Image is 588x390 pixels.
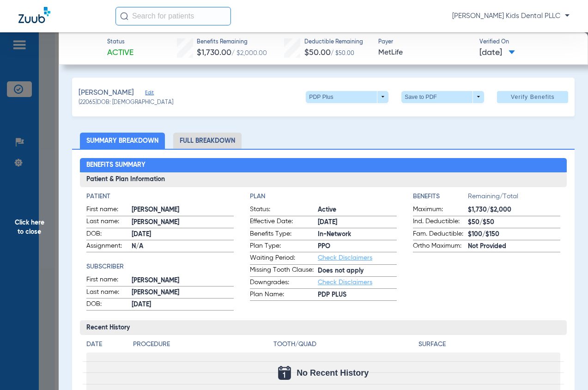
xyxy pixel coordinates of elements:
li: Full Breakdown [173,133,242,149]
h4: Patient [86,192,233,201]
span: / $2,000.00 [231,50,267,56]
span: Downgrades: [250,278,318,289]
span: Ortho Maximum: [413,241,468,252]
button: Save to PDF [401,91,484,103]
span: [PERSON_NAME] Kids Dental PLLC [452,12,570,21]
img: Search Icon [120,12,128,20]
span: [PERSON_NAME] [79,87,134,99]
a: Check Disclaimers [318,255,372,261]
span: [DATE] [318,218,397,227]
h4: Procedure [133,340,270,349]
h4: Date [86,340,125,349]
span: Maximum: [413,205,468,216]
span: Active [107,47,133,59]
h4: Surface [418,340,560,349]
span: Active [318,205,397,215]
span: DOB: [86,229,132,240]
span: (22065) DOB: [DEMOGRAPHIC_DATA] [79,99,173,107]
span: Last name: [86,287,132,299]
span: Payer [378,38,472,47]
li: Summary Breakdown [80,133,165,149]
span: [DATE] [479,47,515,59]
span: / $50.00 [331,51,354,56]
span: $1,730.00 [197,49,231,57]
h4: Benefits [413,192,468,201]
span: In-Network [318,230,397,239]
span: PDP PLUS [318,290,397,300]
span: [PERSON_NAME] [132,276,233,286]
span: $1,730/$2,000 [468,205,560,215]
span: DOB: [86,299,132,311]
span: Assignment: [86,241,132,252]
span: Waiting Period: [250,253,318,264]
span: Does not apply [318,266,397,276]
span: [PERSON_NAME] [132,218,233,227]
span: Verified On [479,38,573,47]
h2: Benefits Summary [80,158,566,173]
h3: Recent History [80,320,566,335]
span: Not Provided [468,242,560,251]
span: Fam. Deductible: [413,229,468,240]
span: Edit [145,90,153,98]
h3: Patient & Plan Information [80,172,566,187]
span: Plan Type: [250,241,318,252]
span: Deductible Remaining [304,38,363,47]
span: Plan Name: [250,290,318,301]
span: $50.00 [304,49,331,57]
span: $100/$150 [468,230,560,239]
app-breakdown-title: Benefits [413,192,468,205]
span: Verify Benefits [511,93,555,101]
span: Status [107,38,133,47]
span: PPO [318,242,397,251]
span: [DATE] [132,300,233,310]
span: Remaining/Total [468,192,560,205]
input: Search for patients [115,7,231,25]
span: N/A [132,242,233,251]
h4: Tooth/Quad [273,340,415,349]
span: [PERSON_NAME] [132,205,233,215]
span: No Recent History [297,368,369,378]
span: First name: [86,275,132,286]
span: Benefits Type: [250,229,318,240]
span: Status: [250,205,318,216]
iframe: Chat Widget [542,346,588,390]
button: Verify Benefits [497,91,568,103]
span: Effective Date: [250,217,318,228]
span: Last name: [86,217,132,228]
span: $50/$50 [468,218,560,227]
span: [DATE] [132,230,233,239]
app-breakdown-title: Tooth/Quad [273,340,415,353]
a: Check Disclaimers [318,279,372,286]
span: Missing Tooth Clause: [250,265,318,276]
h4: Subscriber [86,262,233,272]
span: First name: [86,205,132,216]
img: Zuub Logo [18,7,50,23]
span: Ind. Deductible: [413,217,468,228]
app-breakdown-title: Surface [418,340,560,353]
button: PDP Plus [306,91,388,103]
h4: Plan [250,192,397,201]
span: [PERSON_NAME] [132,288,233,298]
img: Calendar [278,366,291,380]
span: Benefits Remaining [197,38,267,47]
app-breakdown-title: Date [86,340,125,353]
app-breakdown-title: Procedure [133,340,270,353]
span: MetLife [378,47,472,59]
